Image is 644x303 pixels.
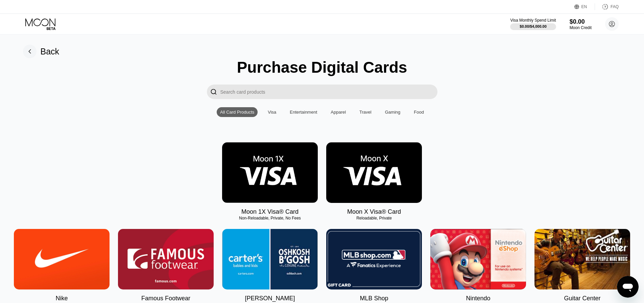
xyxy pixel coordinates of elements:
[611,4,619,9] div: FAQ
[217,107,258,117] div: All Card Products
[520,24,547,28] div: $0.00 / $4,000.00
[222,216,318,220] div: Non-Reloadable, Private, No Fees
[466,295,490,302] div: Nintendo
[414,110,424,115] div: Food
[574,3,595,10] div: EN
[347,208,401,215] div: Moon X Visa® Card
[570,18,592,25] div: $0.00
[41,47,59,56] div: Back
[570,25,592,30] div: Moon Credit
[245,295,295,302] div: [PERSON_NAME]
[595,3,619,10] div: FAQ
[141,295,190,302] div: Famous Footwear
[385,110,401,115] div: Gaming
[581,4,587,9] div: EN
[570,18,592,30] div: $0.00Moon Credit
[290,110,317,115] div: Entertainment
[23,45,59,58] div: Back
[268,110,276,115] div: Visa
[55,295,68,302] div: Nike
[326,216,422,220] div: Reloadable, Private
[210,88,217,96] div: 
[360,295,388,302] div: MLB Shop
[359,110,372,115] div: Travel
[237,58,407,76] div: Purchase Digital Cards
[241,208,299,215] div: Moon 1X Visa® Card
[410,107,427,117] div: Food
[264,107,280,117] div: Visa
[286,107,320,117] div: Entertainment
[382,107,404,117] div: Gaming
[207,85,220,99] div: 
[220,85,437,99] input: Search card products
[220,110,254,115] div: All Card Products
[327,107,349,117] div: Apparel
[510,18,556,23] div: Visa Monthly Spend Limit
[331,110,346,115] div: Apparel
[356,107,375,117] div: Travel
[564,295,600,302] div: Guitar Center
[510,18,556,30] div: Visa Monthly Spend Limit$0.00/$4,000.00
[617,276,639,298] iframe: Button to launch messaging window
